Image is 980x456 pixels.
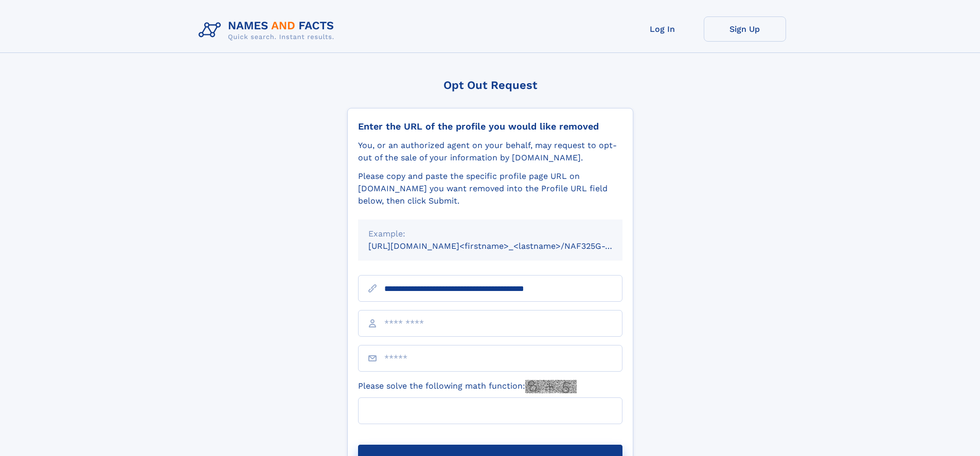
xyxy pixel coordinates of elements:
a: Sign Up [704,16,786,42]
div: Enter the URL of the profile you would like removed [358,121,622,132]
div: Opt Out Request [347,79,633,92]
div: You, or an authorized agent on your behalf, may request to opt-out of the sale of your informatio... [358,139,622,164]
img: Logo Names and Facts [194,16,343,44]
div: Please copy and paste the specific profile page URL on [DOMAIN_NAME] you want removed into the Pr... [358,170,622,207]
label: Please solve the following math function: [358,380,577,393]
div: Example: [368,228,612,240]
small: [URL][DOMAIN_NAME]<firstname>_<lastname>/NAF325G-xxxxxxxx [368,241,642,251]
a: Log In [621,16,704,42]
